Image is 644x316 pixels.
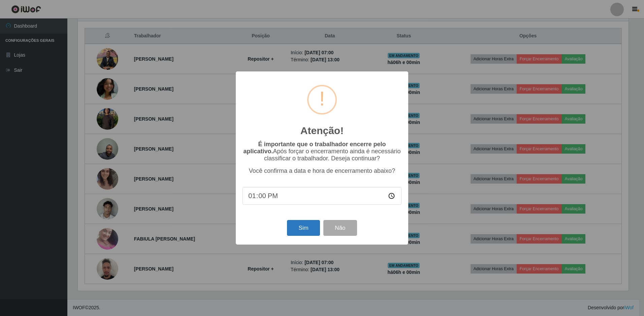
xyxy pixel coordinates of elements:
[323,220,357,236] button: Não
[243,141,401,162] p: Após forçar o encerramento ainda é necessário classificar o trabalhador. Deseja continuar?
[287,220,320,236] button: Sim
[243,141,386,155] b: É importante que o trabalhador encerre pelo aplicativo.
[300,125,344,137] h2: Atenção!
[243,167,401,175] p: Você confirma a data e hora de encerramento abaixo?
